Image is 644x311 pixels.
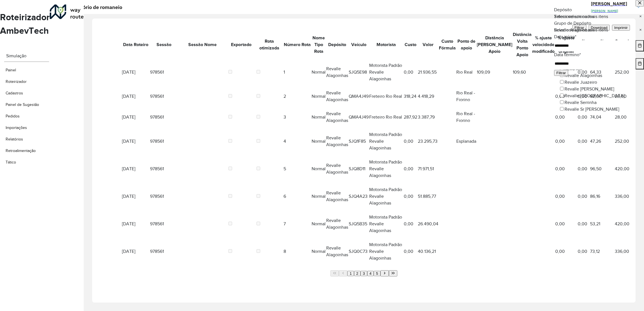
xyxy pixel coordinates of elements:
td: 0,00 [403,265,418,293]
td: 21.936,55 [418,58,439,86]
td: 978561 [150,128,178,155]
td: Normal [311,155,326,183]
th: Motorista [369,31,403,58]
th: Número Rota [283,31,311,58]
button: Choose Date [636,58,644,69]
td: Revalle Alagoinhas [326,210,348,238]
td: 109,60 [513,58,532,86]
td: 287,92 [403,107,418,128]
span: Retroalimentação [6,148,36,154]
td: Motorista Padrão Revalle Alagoinhas [369,155,403,183]
td: Esplanada [456,128,477,155]
td: Normal [311,58,326,86]
td: 5 [283,155,311,183]
th: Valor [418,31,439,58]
th: % ajuste velocidade modificado [532,31,555,58]
th: Sessão Nome [178,31,227,58]
span: Pedidos [6,113,20,119]
button: Filtrar [554,70,568,76]
td: [DATE] [122,58,150,86]
td: Revalle Alagoinhas [326,128,348,155]
td: 9 [283,265,311,293]
td: 978561 [150,155,178,183]
td: 978561 [150,107,178,128]
label: Simulação [6,53,26,58]
td: 6 [283,183,311,210]
span: Importações [6,125,27,131]
span: Clear all [639,13,644,20]
span: Roteirizador [6,79,27,85]
td: Motorista Padrão Revalle Alagoinhas [369,210,403,238]
td: 23.295,73 [418,128,439,155]
td: 3 [283,107,311,128]
td: Motorista Padrão Revalle Alagoinhas [369,238,403,265]
td: 0,00 [403,155,418,183]
td: Revalle Alagoinhas [326,155,348,183]
td: 0,00 [403,128,418,155]
td: 71.971,51 [418,155,439,183]
span: Clear all [639,27,644,33]
td: [DATE] [122,210,150,238]
td: 978561 [150,238,178,265]
td: Normal [311,86,326,107]
td: 51.885,77 [418,183,439,210]
button: 3 [360,271,367,276]
td: Revalle Alagoinhas [326,107,348,128]
td: 2 [283,86,311,107]
td: Normal [311,128,326,155]
span: Tático [6,159,16,165]
td: Revalle Alagoinhas [326,86,348,107]
label: Grupo de Depósito [554,21,591,26]
span: Cadastros [6,90,23,96]
td: 978561 [150,58,178,86]
td: Revalle Alagoinhas [326,183,348,210]
th: Custo Fórmula [439,31,456,58]
label: Depósito [554,7,572,12]
td: 3.387,79 [418,107,439,128]
td: 1 [283,58,311,86]
td: Normal [311,238,326,265]
td: SKS3C50 [348,265,369,293]
label: Data término [554,52,581,57]
th: Exportado [227,31,255,58]
th: Distância Volta Ponto Apoio [513,31,532,58]
td: 978561 [150,86,178,107]
td: 978561 [150,265,178,293]
td: Revalle Alagoinhas [326,265,348,293]
td: QMA4J49 [348,86,369,107]
td: Freteiro Rio Real [369,86,403,107]
button: 5 [374,271,380,276]
div: Selecione um ou mais itens [554,13,608,20]
td: Revalle Alagoinhas [326,238,348,265]
td: Motorista Padrão Revalle Alagoinhas [369,128,403,155]
td: [DATE] [122,128,150,155]
td: SJQ8D11 [348,155,369,183]
span: Painel [6,67,16,73]
button: First Page [330,270,339,276]
td: [DATE] [122,238,150,265]
td: [DATE] [122,107,150,128]
td: Normal [311,210,326,238]
button: Last Page [389,270,397,276]
td: Freteiro Rio Real [369,107,403,128]
th: Veículo [348,31,369,58]
td: Revalle Alagoinhas [326,58,348,86]
td: SJQ0C73 [348,238,369,265]
td: 978561 [150,210,178,238]
td: 8 [283,238,311,265]
th: Depósito [326,31,348,58]
th: Data Roteiro [122,31,150,58]
td: Normal [311,265,326,293]
div: Selecione um ou mais itens [554,27,608,33]
th: Sessão [150,31,178,58]
td: 0,00 [403,210,418,238]
td: SJQ5B35 [348,210,369,238]
td: Normal [311,107,326,128]
th: Distância [PERSON_NAME] Apoio [477,31,513,58]
button: 2 [354,271,360,276]
td: SJQ1F85 [348,128,369,155]
th: Custo [403,31,418,58]
td: Motorista Padrão Revalle Alagoinhas [369,183,403,210]
label: Data início [554,34,576,39]
td: 7 [283,210,311,238]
